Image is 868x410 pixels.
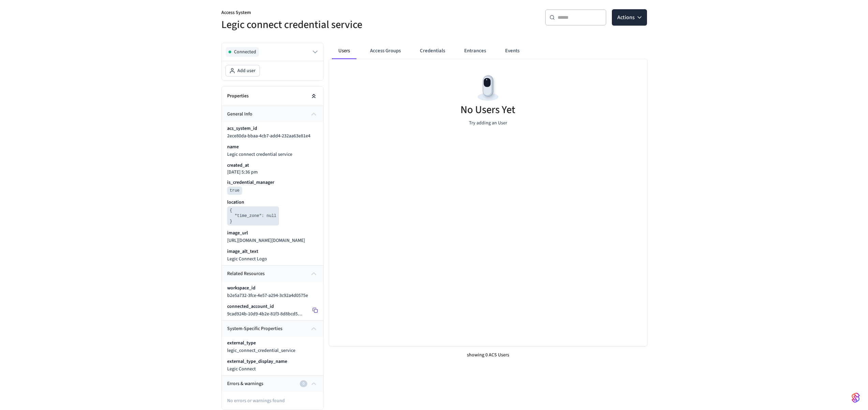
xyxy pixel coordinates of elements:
div: 0 [300,380,307,387]
button: Events [500,43,525,59]
span: legic_connect_credential_service [227,347,295,354]
img: Devices Empty State [473,73,503,104]
p: workspace_id [227,285,255,291]
button: Errors & warnings0 [222,375,323,392]
button: system-specific properties [222,320,323,337]
h5: Legic connect credential service [221,18,430,32]
p: acs_system_id [227,125,257,132]
pre: true [227,187,242,195]
p: connected_account_id [227,303,274,310]
button: Connected [226,47,319,57]
button: Add user [226,65,260,76]
div: Errors & warnings0 [222,392,323,410]
span: system-specific properties [227,325,282,332]
button: Credentials [414,43,451,59]
p: created_at [227,162,249,169]
img: SeamLogoGradient.69752ec5.svg [852,392,860,403]
p: external_type_display_name [227,358,287,365]
div: system-specific properties [222,337,323,375]
p: Try adding an User [469,120,507,127]
span: 2ece80da-bbaa-4cb7-add4-232aa63e81e4 [227,133,310,139]
button: Access Groups [365,43,406,59]
button: Actions [612,9,647,26]
span: 9cad924b-10d9-4b2e-81f3-8d8bcd52afc5 [227,311,308,317]
span: Connected [234,49,256,55]
span: Legic Connect [227,366,256,372]
p: No errors or warnings found [227,392,318,404]
span: Errors & warnings [227,380,263,387]
p: [DATE] 5:36 pm [227,169,258,175]
button: general info [222,106,323,122]
span: related resources [227,270,265,277]
p: Access System [221,9,430,18]
p: name [227,143,239,150]
button: related resources [222,265,323,282]
h5: No Users Yet [460,103,515,117]
span: Legic connect credential service [227,151,292,158]
span: b2e5a732-3fce-4e57-a294-3c92a4d0575e [227,292,308,299]
div: general info [222,122,323,265]
div: related resources [222,282,323,320]
div: showing 0 ACS Users [329,346,647,364]
p: external_type [227,340,256,346]
p: is_credential_manager [227,179,274,186]
pre: { "time_zone": null } [227,206,279,225]
span: Add user [237,67,255,74]
button: Entrances [459,43,491,59]
p: location [227,199,244,206]
button: Users [332,43,356,59]
p: image_url [227,230,248,236]
span: Legic Connect Logo [227,256,267,262]
span: general info [227,111,252,118]
span: [URL][DOMAIN_NAME][DOMAIN_NAME] [227,237,305,244]
p: image_alt_text [227,248,258,255]
h2: Properties [227,93,249,99]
